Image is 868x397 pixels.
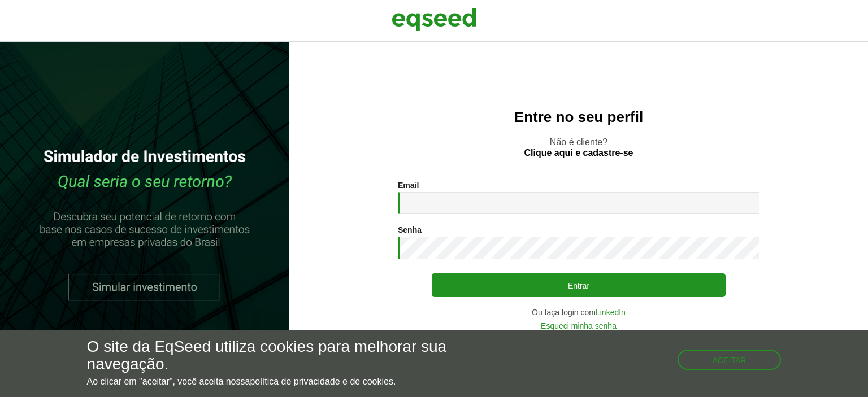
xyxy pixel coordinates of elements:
[87,338,504,373] h5: O site da EqSeed utiliza cookies para melhorar sua navegação.
[678,350,782,370] button: Aceitar
[596,308,626,316] a: LinkedIn
[312,137,845,158] p: Não é cliente?
[398,181,419,189] label: Email
[398,226,422,234] label: Senha
[541,322,617,330] a: Esqueci minha senha
[432,273,726,297] button: Entrar
[392,6,476,34] img: EqSeed Logo
[398,308,759,316] div: Ou faça login com
[312,109,845,125] h2: Entre no seu perfil
[250,377,393,386] a: política de privacidade e de cookies
[524,149,633,158] a: Clique aqui e cadastre-se
[87,376,504,387] p: Ao clicar em "aceitar", você aceita nossa .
